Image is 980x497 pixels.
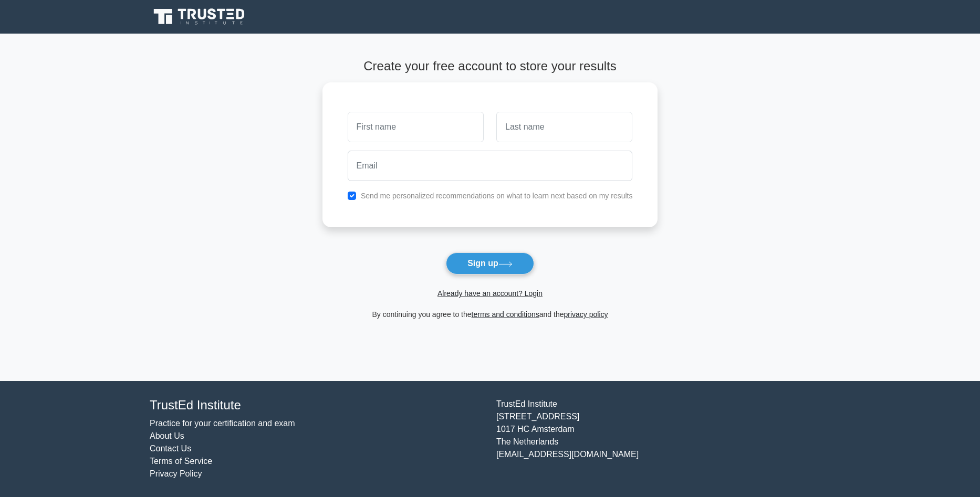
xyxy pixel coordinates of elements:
a: Already have an account? Login [437,289,543,298]
h4: Create your free account to store your results [322,59,658,74]
div: By continuing you agree to the and the [316,308,664,321]
button: Sign up [446,252,534,274]
a: privacy policy [564,310,608,319]
h4: TrustEd Institute [150,398,484,413]
input: Email [348,151,633,181]
a: terms and conditions [472,310,539,319]
a: Contact Us [150,444,191,453]
a: Privacy Policy [150,469,202,478]
div: TrustEd Institute [STREET_ADDRESS] 1017 HC Amsterdam The Netherlands [EMAIL_ADDRESS][DOMAIN_NAME] [490,398,837,480]
a: Practice for your certification and exam [150,419,295,428]
a: About Us [150,431,184,440]
input: Last name [496,112,632,142]
label: Send me personalized recommendations on what to learn next based on my results [361,192,633,200]
a: Terms of Service [150,457,212,466]
input: First name [348,112,484,142]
